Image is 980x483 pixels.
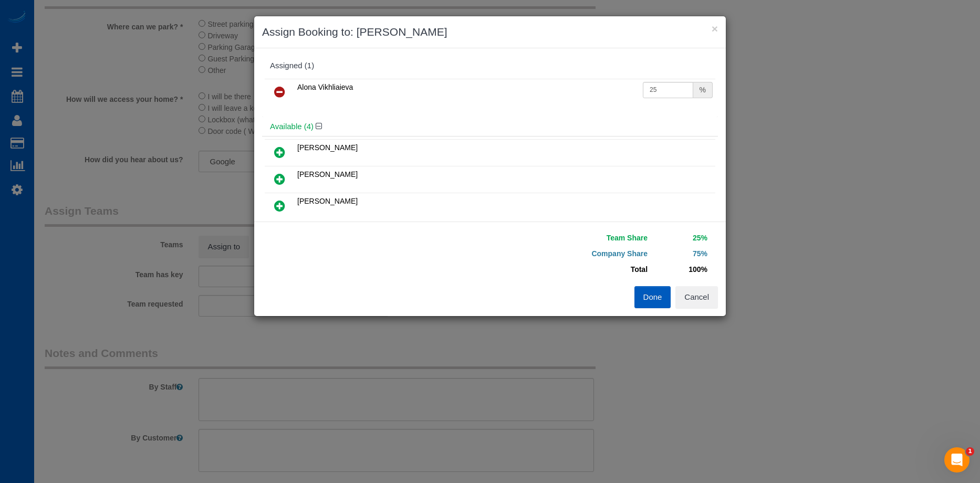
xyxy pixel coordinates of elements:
[297,197,358,205] span: [PERSON_NAME]
[650,246,710,261] td: 75%
[675,286,718,308] button: Cancel
[270,122,710,131] h4: Available (4)
[262,24,718,40] h3: Assign Booking to: [PERSON_NAME]
[297,170,358,178] span: [PERSON_NAME]
[498,246,650,261] td: Company Share
[498,230,650,246] td: Team Share
[944,447,969,472] iframe: Intercom live chat
[634,286,671,308] button: Done
[712,23,718,34] button: ×
[297,83,353,91] span: Alona Vikhliaieva
[693,82,713,98] div: %
[650,230,710,246] td: 25%
[650,261,710,277] td: 100%
[297,143,358,152] span: [PERSON_NAME]
[498,261,650,277] td: Total
[966,447,974,456] span: 1
[270,61,710,70] div: Assigned (1)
